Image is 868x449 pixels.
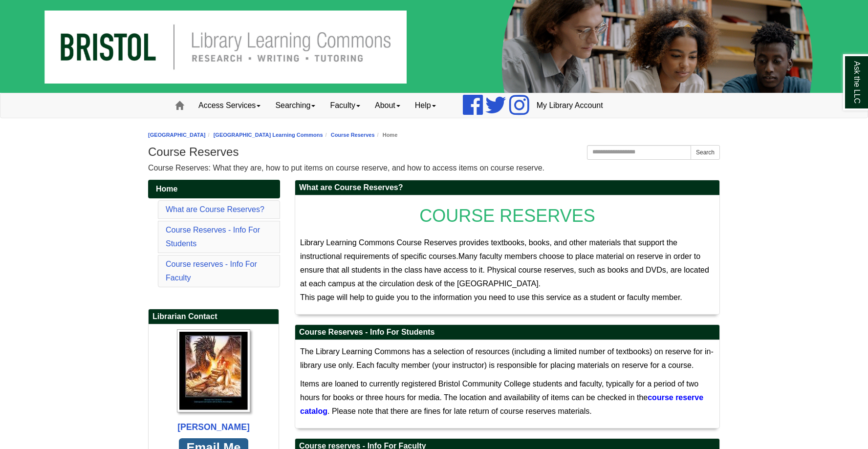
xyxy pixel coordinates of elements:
[300,238,677,260] span: Library Learning Commons Course Reserves provides textbooks, books, and other materials that supp...
[166,226,260,248] a: Course Reserves - Info For Students
[529,93,610,118] a: My Library Account
[153,420,274,435] div: [PERSON_NAME]
[214,132,323,138] a: [GEOGRAPHIC_DATA] Learning Commons
[375,130,398,140] li: Home
[148,145,720,159] h1: Course Reserves
[300,347,714,369] span: The Library Learning Commons has a selection of resources (including a limited number of textbook...
[166,205,264,214] a: What are Course Reserves?
[408,93,443,118] a: Help
[268,93,323,118] a: Searching
[148,164,544,172] span: Course Reserves: What they are, how to put items on course reserve, and how to access items on co...
[166,260,257,282] a: Course reserves - Info For Faculty
[323,93,368,118] a: Faculty
[148,180,280,198] a: Home
[149,309,279,324] h2: Librarian Contact
[148,132,206,138] a: [GEOGRAPHIC_DATA]
[148,130,720,140] nav: breadcrumb
[295,325,719,340] h2: Course Reserves - Info For Students
[300,393,703,415] a: course reserve catalog
[419,206,595,226] span: COURSE RESERVES
[153,329,274,435] a: Profile Photo [PERSON_NAME]
[300,380,698,402] span: Items are loaned to currently registered Bristol Community College students and faculty, typicall...
[300,293,682,301] span: This page will help to guide you to the information you need to use this service as a student or ...
[156,185,177,193] span: Home
[327,407,592,415] span: . Please note that there are fines for late return of course reserves materials.
[300,252,709,288] span: Many faculty members choose to place material on reserve in order to ensure that all students in ...
[368,93,408,118] a: About
[177,329,250,412] img: Profile Photo
[331,132,375,138] a: Course Reserves
[691,145,720,160] button: Search
[295,180,719,195] h2: What are Course Reserves?
[191,93,268,118] a: Access Services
